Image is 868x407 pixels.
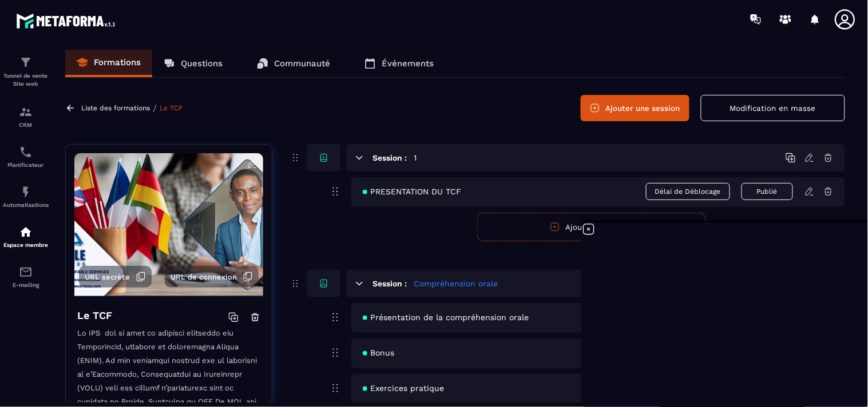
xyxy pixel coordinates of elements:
[171,273,237,281] span: URL de connexion
[85,273,130,281] span: URL secrète
[3,72,49,88] p: Tunnel de vente Site web
[477,213,706,241] button: Ajouter une leçon
[3,202,49,208] p: Automatisations
[3,257,49,297] a: emailemailE-mailing
[65,50,152,77] a: Formations
[3,47,49,97] a: formationformationTunnel de vente Site web
[19,55,33,69] img: formation
[3,282,49,288] p: E-mailing
[19,225,33,239] img: automations
[181,58,223,69] p: Questions
[3,122,49,128] p: CRM
[363,313,529,322] span: Présentation de la compréhension orale
[382,58,434,69] p: Événements
[3,242,49,248] p: Espace membre
[581,95,689,121] button: Ajouter une session
[19,145,33,159] img: scheduler
[77,308,112,324] h4: Le TCF
[74,153,263,296] img: background
[3,177,49,217] a: automationsautomationsAutomatisations
[94,57,141,67] p: Formations
[742,183,793,200] button: Publié
[79,266,152,288] button: URL secrète
[414,278,498,289] h5: Compréhension orale
[19,265,33,279] img: email
[153,103,157,114] span: /
[245,50,342,77] a: Communauté
[414,152,417,163] h5: 1
[353,50,445,77] a: Événements
[19,185,33,199] img: automations
[3,162,49,168] p: Planificateur
[19,105,33,119] img: formation
[373,153,407,162] h6: Session :
[3,137,49,177] a: schedulerschedulerPlanificateur
[646,183,730,200] span: Délai de Déblocage
[165,266,259,288] button: URL de connexion
[363,348,394,357] span: Bonus
[152,50,234,77] a: Questions
[274,58,330,69] p: Communauté
[81,104,150,112] a: Liste des formations
[3,97,49,137] a: formationformationCRM
[373,279,407,288] h6: Session :
[160,104,183,112] a: Le TCF
[701,95,845,121] button: Modification en masse
[16,10,119,31] img: logo
[3,217,49,257] a: automationsautomationsEspace membre
[363,187,461,196] span: PRESENTATION DU TCF
[363,384,444,393] span: Exercices pratique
